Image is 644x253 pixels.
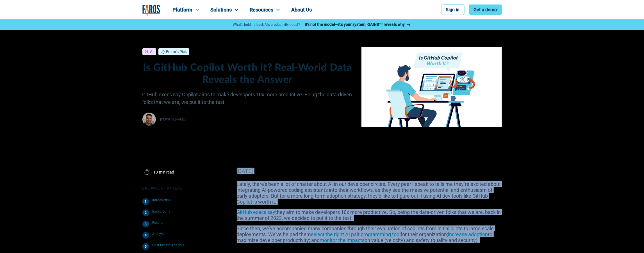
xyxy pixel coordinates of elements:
[211,7,232,13] div: Solutions
[142,196,223,207] a: Introduction
[305,22,411,28] a: It’s not the model—it’s your system. GAINS™ reveals why
[153,232,165,236] div: Analysis
[320,237,365,243] a: monitor the impacts
[142,230,223,241] a: Analysis
[237,225,502,243] p: Since then, we’ve accompanied many companies through their evaluation of copilots from initial pi...
[142,5,160,16] a: home
[142,5,160,16] img: Logo of the analytics and reporting company Faros.
[153,221,163,225] div: Results
[150,49,154,54] div: AI
[142,113,156,126] img: Thomas Gerber
[233,23,303,27] p: What's holding back AI's productivity boost? |
[305,22,405,27] strong: It’s not the model—it’s your system. GAINS™ reveals why
[237,168,502,174] div: [DATE]
[142,241,223,252] a: Cost-Benefit Analysis
[142,91,353,106] p: GitHub execs say Copilot aims to make developers 10x more productive. Being the data-driven folks...
[142,62,353,86] h1: Is GitHub Copilot Worth It? Real-World Data Reveals the Answer
[250,7,274,13] div: Resources
[159,170,174,174] div: min read
[142,207,223,218] a: Background
[237,209,276,215] a: GitHub execs say
[153,209,171,213] div: Background
[237,209,502,221] p: they aim to make developers 10x more productive. So, being the data-driven folks that we are, bac...
[361,47,502,127] img: Is GitHub Copilot Worth It Faros AI blog banner image of developer utilizing copilot
[153,243,185,247] div: Cost-Benefit Analysis
[154,170,158,174] div: 10
[311,231,401,237] a: select the right AI pair programming tool
[173,7,193,13] div: Platform
[142,186,223,192] div: Browse Chapters
[153,198,171,202] div: Introduction
[142,218,223,230] a: Results
[166,49,187,54] div: Editor's Pick
[160,117,186,121] div: [PERSON_NAME]
[469,4,502,15] a: Get a demo
[237,181,502,205] p: Lately, there’s been a lot of chatter about AI in our developer circles. Every peer I speak to te...
[441,4,465,15] a: Sign in
[448,231,488,237] a: increase adoption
